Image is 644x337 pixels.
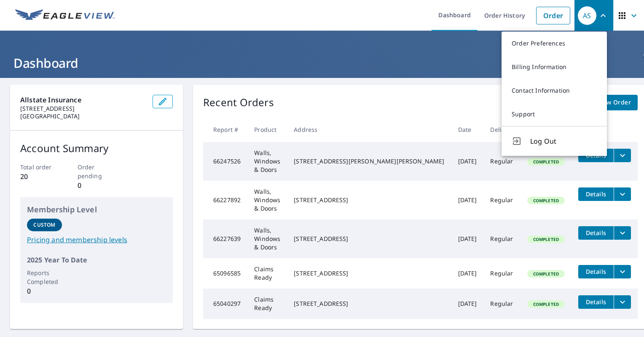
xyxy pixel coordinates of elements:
[614,265,631,278] button: filesDropdownBtn-65096585
[528,236,564,242] span: Completed
[578,265,614,278] button: detailsBtn-65096585
[33,221,55,229] p: Custom
[247,117,287,142] th: Product
[528,271,564,277] span: Completed
[483,181,520,219] td: Regular
[536,7,570,24] a: Order
[247,258,287,289] td: Claims Ready
[578,6,596,25] div: AS
[583,229,609,237] span: Details
[203,181,247,219] td: 66227892
[15,9,115,22] img: EV Logo
[614,226,631,240] button: filesDropdownBtn-66227639
[247,181,287,219] td: Walls, Windows & Doors
[203,95,274,110] p: Recent Orders
[614,187,631,201] button: filesDropdownBtn-66227892
[203,142,247,181] td: 66247526
[287,117,451,142] th: Address
[483,258,520,289] td: Regular
[294,300,444,308] div: [STREET_ADDRESS]
[502,32,607,55] a: Order Preferences
[578,295,614,309] button: detailsBtn-65040297
[614,149,631,162] button: filesDropdownBtn-66247526
[483,117,520,142] th: Delivery
[294,157,444,166] div: [STREET_ADDRESS][PERSON_NAME][PERSON_NAME]
[451,181,484,219] td: [DATE]
[20,171,59,182] p: 20
[483,142,520,181] td: Regular
[203,219,247,258] td: 66227639
[583,190,609,198] span: Details
[20,95,146,105] p: Allstate Insurance
[203,258,247,289] td: 65096585
[247,289,287,319] td: Claims Ready
[614,295,631,309] button: filesDropdownBtn-65040297
[528,159,564,165] span: Completed
[502,55,607,79] a: Billing Information
[27,235,166,245] a: Pricing and membership levels
[78,180,116,190] p: 0
[27,286,62,296] p: 0
[294,235,444,243] div: [STREET_ADDRESS]
[10,54,634,72] h1: Dashboard
[578,187,614,201] button: detailsBtn-66227892
[502,126,607,156] button: Log Out
[20,105,146,112] p: [STREET_ADDRESS]
[502,79,607,102] a: Contact Information
[27,255,166,265] p: 2025 Year To Date
[578,226,614,240] button: detailsBtn-66227639
[530,136,597,146] span: Log Out
[528,198,564,203] span: Completed
[27,268,62,286] p: Reports Completed
[451,258,484,289] td: [DATE]
[20,112,146,120] p: [GEOGRAPHIC_DATA]
[451,117,484,142] th: Date
[27,204,166,215] p: Membership Level
[203,289,247,319] td: 65040297
[78,163,116,180] p: Order pending
[583,298,609,306] span: Details
[528,301,564,307] span: Completed
[20,163,59,171] p: Total order
[203,117,247,142] th: Report #
[483,289,520,319] td: Regular
[20,141,173,156] p: Account Summary
[451,142,484,181] td: [DATE]
[483,219,520,258] td: Regular
[247,219,287,258] td: Walls, Windows & Doors
[583,267,609,275] span: Details
[294,269,444,278] div: [STREET_ADDRESS]
[502,102,607,126] a: Support
[294,196,444,204] div: [STREET_ADDRESS]
[451,289,484,319] td: [DATE]
[451,219,484,258] td: [DATE]
[247,142,287,181] td: Walls, Windows & Doors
